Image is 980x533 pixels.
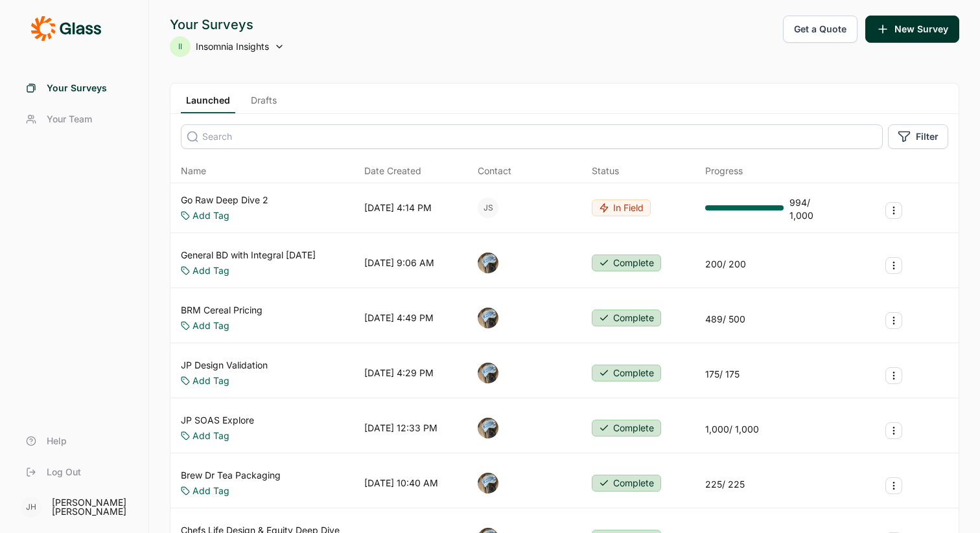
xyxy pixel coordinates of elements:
[364,477,438,490] div: [DATE] 10:40 AM
[783,16,857,43] button: Get a Quote
[47,435,67,448] span: Help
[181,94,235,113] a: Launched
[705,258,746,271] div: 200 / 200
[888,124,948,149] button: Filter
[789,196,835,222] div: 994 / 1,000
[181,359,268,372] a: JP Design Validation
[181,414,254,427] a: JP SOAS Explore
[192,429,229,442] a: Add Tag
[478,253,498,273] img: ocn8z7iqvmiiaveqkfqd.png
[592,475,661,492] button: Complete
[52,498,133,516] div: [PERSON_NAME] [PERSON_NAME]
[916,130,939,143] span: Filter
[181,124,883,149] input: Search
[192,484,229,497] a: Add Tag
[246,94,282,113] a: Drafts
[885,367,902,384] button: Survey Actions
[181,469,281,482] a: Brew Dr Tea Packaging
[705,478,745,491] div: 225 / 225
[705,164,743,177] div: Progress
[47,466,81,479] span: Log Out
[592,365,661,381] button: Complete
[478,308,498,328] img: ocn8z7iqvmiiaveqkfqd.png
[21,497,41,517] div: JH
[364,201,432,214] div: [DATE] 4:14 PM
[192,374,229,387] a: Add Tag
[865,16,959,43] button: New Survey
[181,164,206,177] span: Name
[170,36,191,57] div: II
[705,313,745,326] div: 489 / 500
[478,418,498,438] img: ocn8z7iqvmiiaveqkfqd.png
[181,304,262,317] a: BRM Cereal Pricing
[192,209,229,222] a: Add Tag
[47,82,107,95] span: Your Surveys
[192,264,229,277] a: Add Tag
[364,367,434,380] div: [DATE] 4:29 PM
[592,420,661,437] button: Complete
[364,422,437,435] div: [DATE] 12:33 PM
[192,319,229,332] a: Add Tag
[592,255,661,271] button: Complete
[885,312,902,329] button: Survey Actions
[47,113,92,126] span: Your Team
[592,310,661,326] button: Complete
[592,199,651,216] button: In Field
[478,198,498,218] div: JS
[364,312,434,324] div: [DATE] 4:49 PM
[885,422,902,439] button: Survey Actions
[364,256,434,269] div: [DATE] 9:06 AM
[364,164,421,177] span: Date Created
[885,257,902,274] button: Survey Actions
[478,363,498,383] img: ocn8z7iqvmiiaveqkfqd.png
[181,249,316,262] a: General BD with Integral [DATE]
[478,473,498,493] img: ocn8z7iqvmiiaveqkfqd.png
[181,194,268,207] a: Go Raw Deep Dive 2
[592,164,619,177] div: Status
[885,202,902,219] button: Survey Actions
[885,477,902,494] button: Survey Actions
[705,423,759,436] div: 1,000 / 1,000
[705,368,740,381] div: 175 / 175
[196,40,269,53] span: Insomnia Insights
[170,16,285,34] div: Your Surveys
[478,164,511,177] div: Contact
